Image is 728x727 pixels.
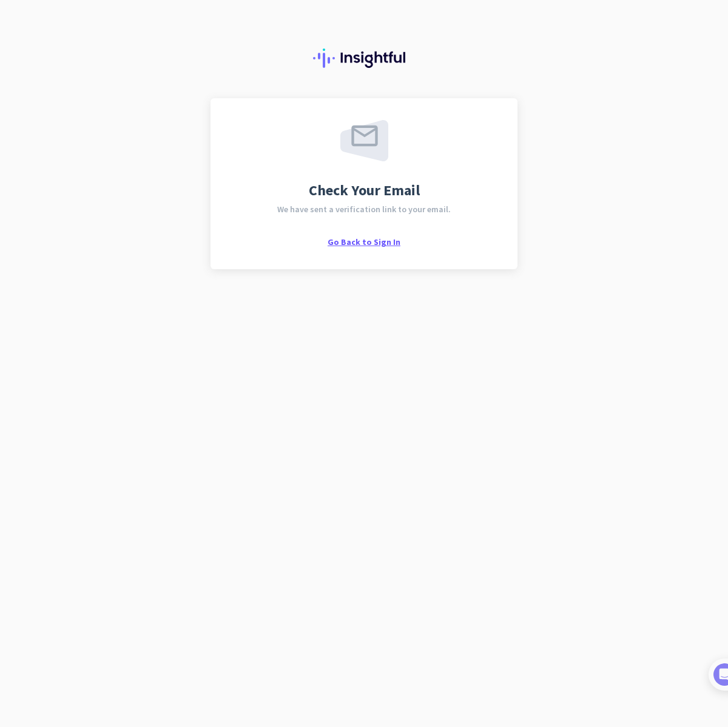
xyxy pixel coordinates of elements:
span: Go Back to Sign In [328,236,400,247]
span: Check Your Email [309,183,420,198]
span: We have sent a verification link to your email. [277,205,451,213]
img: email-sent [340,120,388,161]
img: Insightful [313,49,415,68]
